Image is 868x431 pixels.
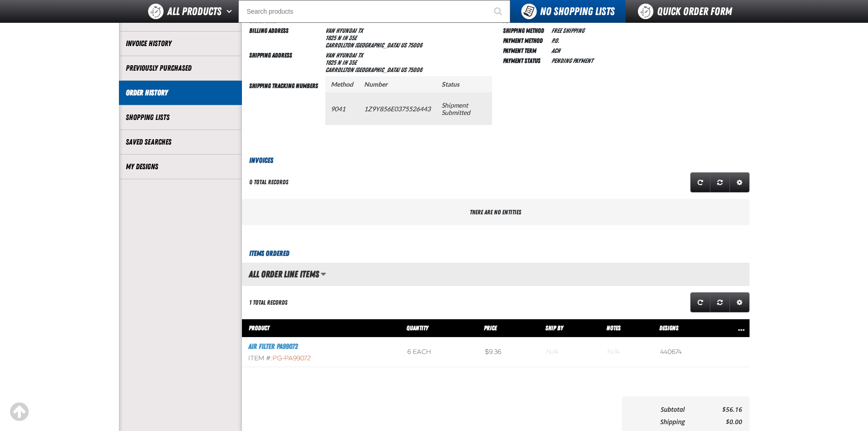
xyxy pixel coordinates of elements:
h2: All Order Line Items [242,269,319,279]
span: US [401,42,406,49]
a: Previously Purchased [126,63,235,73]
td: 6 each [401,338,478,367]
span: PG-PA99072 [272,354,311,362]
div: 0 total records [249,178,288,187]
div: Item #: [248,354,395,363]
a: Invoice History [126,38,235,49]
th: Status [436,76,492,93]
td: Subtotal [629,404,685,416]
td: Shipping [629,416,685,428]
span: CARROLLTON [325,66,354,73]
td: $9.36 [478,338,540,367]
span: P.O. [551,37,559,44]
a: Reset grid action [710,172,730,192]
span: Quantity [406,324,428,332]
button: Manage grid views. Current view is All Order Line Items [320,266,326,282]
span: [GEOGRAPHIC_DATA] [355,66,400,73]
bdo: 75006 [408,66,422,73]
td: Blank [601,338,654,367]
span: Notes [606,324,621,332]
td: Billing Address [249,25,322,50]
th: Method [325,76,359,93]
span: 1825 N IH 35E [325,59,356,66]
td: Shipping Address [249,50,322,74]
td: Payment Method [503,35,548,45]
bdo: 75006 [408,42,422,49]
td: Payment Term [503,45,548,55]
span: No Shopping Lists [540,5,615,18]
td: Payment Status [503,55,548,65]
a: Expand or Collapse Grid Settings [729,292,750,312]
div: Scroll to the top [9,402,29,422]
span: Price [484,324,497,332]
td: $56.16 [685,404,742,416]
span: Free Shipping [551,27,584,34]
a: Saved Searches [126,137,235,147]
th: Number [359,76,436,93]
span: All Products [167,3,221,20]
a: Air Filter PA99072 [248,342,298,351]
span: There are no entities [470,208,521,216]
td: 1Z9Y856E0375526443 [359,93,436,125]
th: Row actions [727,319,750,338]
span: ACH [551,47,560,54]
a: My Designs [126,161,235,172]
a: Expand or Collapse Grid Settings [729,172,750,192]
span: Van Hyundai TX [325,27,363,34]
h3: Invoices [242,155,750,166]
td: Blank [540,338,601,367]
a: Shopping Lists [126,112,235,123]
td: Shipment Submitted [436,93,492,125]
a: Reset grid action [710,292,730,312]
td: Shipping Tracking Numbers [249,74,322,140]
div: 1 total records [249,298,288,307]
a: Refresh grid action [690,292,710,312]
a: Refresh grid action [690,172,710,192]
h3: Items Ordered [242,248,750,259]
td: 440674 [654,338,726,367]
td: 9041 [325,93,359,125]
span: [GEOGRAPHIC_DATA] [355,42,400,49]
span: US [401,66,406,73]
span: 1825 N IH 35E [325,34,356,42]
span: Product [249,324,269,332]
a: Order History [126,88,235,98]
span: Van Hyundai TX [325,52,363,59]
td: Shipping Method [503,25,548,35]
span: Pending payment [551,57,593,64]
span: Ship By [545,324,563,332]
span: CARROLLTON [325,42,354,49]
span: Designs [659,324,678,332]
td: $0.00 [685,416,742,428]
